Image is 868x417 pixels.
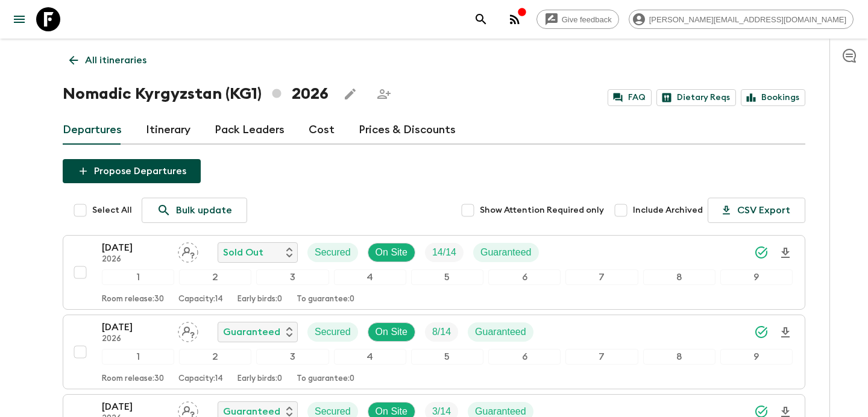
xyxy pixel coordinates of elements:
[629,10,854,29] div: [PERSON_NAME][EMAIL_ADDRESS][DOMAIN_NAME]
[368,243,415,262] div: On Site
[63,159,201,183] button: Propose Departures
[315,245,351,260] p: Secured
[215,116,285,145] a: Pack Leaders
[102,269,174,285] div: 1
[720,349,793,365] div: 9
[223,245,263,260] p: Sold Out
[565,269,638,285] div: 7
[372,82,396,106] span: Share this itinerary
[425,322,458,342] div: Trip Fill
[643,15,853,24] span: [PERSON_NAME][EMAIL_ADDRESS][DOMAIN_NAME]
[102,374,164,384] p: Room release: 30
[480,245,532,260] p: Guaranteed
[102,334,168,344] p: 2026
[656,89,736,106] a: Dietary Reqs
[297,374,354,384] p: To guarantee: 0
[411,349,483,365] div: 5
[102,349,174,365] div: 1
[307,322,358,342] div: Secured
[432,325,451,339] p: 8 / 14
[176,203,232,218] p: Bulk update
[63,116,122,145] a: Departures
[778,246,793,260] svg: Download Onboarding
[309,116,335,145] a: Cost
[142,198,247,223] a: Bulk update
[102,295,164,304] p: Room release: 30
[475,325,526,339] p: Guaranteed
[368,322,415,342] div: On Site
[643,349,715,365] div: 8
[146,116,190,145] a: Itinerary
[178,246,198,256] span: Assign pack leader
[178,374,223,384] p: Capacity: 14
[307,243,358,262] div: Secured
[297,295,354,304] p: To guarantee: 0
[237,295,282,304] p: Early birds: 0
[754,245,769,260] svg: Synced Successfully
[7,7,31,31] button: menu
[179,269,251,285] div: 2
[469,7,493,31] button: search adventures
[315,325,351,339] p: Secured
[102,400,168,414] p: [DATE]
[179,349,251,365] div: 2
[754,325,769,339] svg: Synced Successfully
[411,269,483,285] div: 5
[237,374,282,384] p: Early birds: 0
[488,349,561,365] div: 6
[63,82,329,106] h1: Nomadic Kyrgyzstan (KG1) 2026
[741,89,805,106] a: Bookings
[555,15,618,24] span: Give feedback
[708,198,805,223] button: CSV Export
[85,53,146,67] p: All itineraries
[425,243,464,262] div: Trip Fill
[63,235,805,310] button: [DATE]2026Assign pack leaderSold OutSecuredOn SiteTrip FillGuaranteed123456789Room release:30Capa...
[102,320,168,334] p: [DATE]
[536,10,619,29] a: Give feedback
[376,245,407,260] p: On Site
[178,325,198,335] span: Assign pack leader
[359,116,456,145] a: Prices & Discounts
[633,204,703,216] span: Include Archived
[778,325,793,340] svg: Download Onboarding
[643,269,715,285] div: 8
[565,349,638,365] div: 7
[720,269,793,285] div: 9
[432,245,456,260] p: 14 / 14
[338,82,362,106] button: Edit this itinerary
[480,204,604,216] span: Show Attention Required only
[334,269,406,285] div: 4
[63,48,153,72] a: All itineraries
[608,89,652,106] a: FAQ
[63,315,805,389] button: [DATE]2026Assign pack leaderGuaranteedSecuredOn SiteTrip FillGuaranteed123456789Room release:30Ca...
[256,269,329,285] div: 3
[102,255,168,265] p: 2026
[488,269,561,285] div: 6
[92,204,132,216] span: Select All
[376,325,407,339] p: On Site
[178,295,223,304] p: Capacity: 14
[102,240,168,255] p: [DATE]
[256,349,329,365] div: 3
[223,325,280,339] p: Guaranteed
[334,349,406,365] div: 4
[178,405,198,415] span: Assign pack leader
